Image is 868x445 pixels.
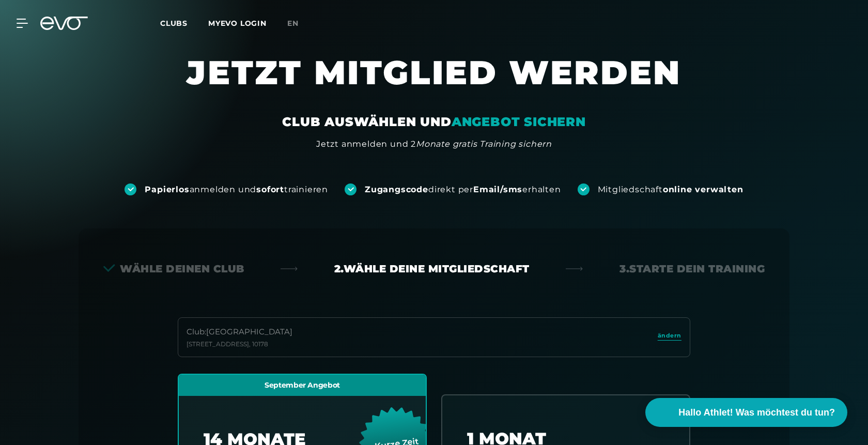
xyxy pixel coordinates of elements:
strong: Email/sms [473,185,522,194]
div: anmelden und trainieren [145,184,328,195]
span: ändern [658,331,681,340]
strong: Papierlos [145,185,189,194]
div: direkt per erhalten [365,184,561,195]
div: Club : [GEOGRAPHIC_DATA] [187,326,292,338]
a: en [287,18,311,29]
span: Hallo Athlet! Was möchtest du tun? [678,406,835,420]
strong: sofort [256,185,284,194]
a: MYEVO LOGIN [208,19,267,28]
a: Clubs [160,18,208,28]
strong: Zugangscode [365,185,428,194]
a: ändern [658,331,681,343]
button: Hallo Athlet! Was möchtest du tun? [645,398,847,427]
div: 3. Starte dein Training [619,262,765,276]
div: CLUB AUSWÄHLEN UND [282,114,585,130]
div: Mitgliedschaft [598,184,743,195]
div: [STREET_ADDRESS] , 10178 [187,340,292,348]
h1: JETZT MITGLIED WERDEN [124,52,744,114]
span: Clubs [160,19,188,28]
div: Wähle deinen Club [103,262,244,276]
em: Monate gratis Training sichern [416,139,552,149]
strong: online verwalten [663,185,743,194]
div: 2. Wähle deine Mitgliedschaft [334,262,530,276]
div: Jetzt anmelden und 2 [316,138,552,150]
span: en [287,19,299,28]
em: ANGEBOT SICHERN [452,114,586,129]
